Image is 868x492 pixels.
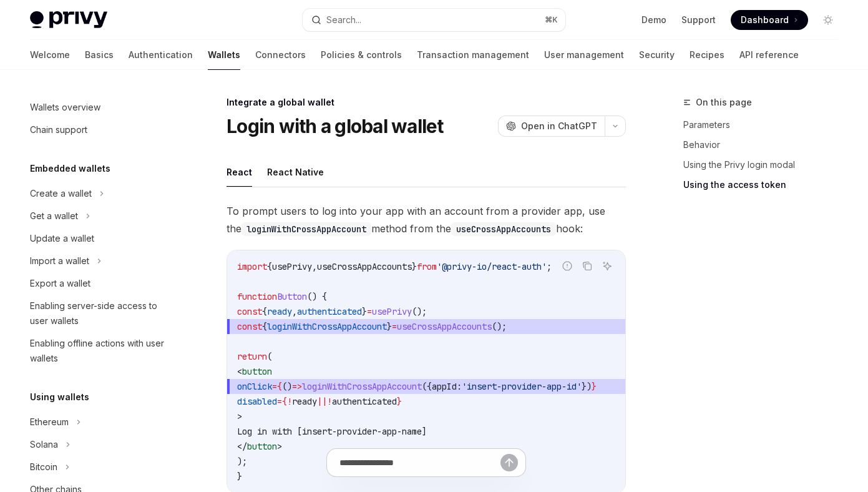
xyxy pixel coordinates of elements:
[85,40,114,70] a: Basics
[237,381,272,392] span: onClick
[307,291,327,302] span: () {
[20,295,180,332] a: Enabling server-side access to user wallets
[227,202,626,237] span: To prompt users to log into your app with an account from a provider app, use the method from the...
[417,261,437,272] span: from
[696,95,752,110] span: On this page
[500,454,518,471] button: Send message
[362,306,367,317] span: }
[282,396,287,407] span: {
[30,460,57,475] div: Bitcoin
[30,336,172,366] div: Enabling offline actions with user wallets
[237,291,277,302] span: function
[30,415,69,430] div: Ethereum
[277,291,307,302] span: Button
[262,306,267,317] span: {
[417,40,529,70] a: Transaction management
[237,366,242,377] span: <
[559,258,575,274] button: Report incorrect code
[272,261,312,272] span: usePrivy
[317,261,412,272] span: useCrossAppAccounts
[20,119,180,141] a: Chain support
[681,14,716,26] a: Support
[208,40,240,70] a: Wallets
[237,441,247,452] span: </
[227,115,444,137] h1: Login with a global wallet
[412,306,427,317] span: ();
[237,351,267,362] span: return
[332,396,397,407] span: authenticated
[237,306,262,317] span: const
[267,351,272,362] span: (
[227,96,626,109] div: Integrate a global wallet
[255,40,306,70] a: Connectors
[227,157,252,187] button: React
[547,261,552,272] span: ;
[683,155,848,175] a: Using the Privy login modal
[262,321,267,332] span: {
[367,306,372,317] span: =
[683,175,848,195] a: Using the access token
[582,381,592,392] span: })
[267,157,324,187] button: React Native
[237,411,242,422] span: >
[129,40,193,70] a: Authentication
[237,396,277,407] span: disabled
[462,381,582,392] span: 'insert-provider-app-id'
[237,261,267,272] span: import
[30,276,90,291] div: Export a wallet
[292,381,302,392] span: =>
[818,10,838,30] button: Toggle dark mode
[277,381,282,392] span: {
[272,381,277,392] span: =
[592,381,597,392] span: }
[641,14,666,26] a: Demo
[247,441,277,452] span: button
[292,306,297,317] span: ,
[30,298,172,328] div: Enabling server-side access to user wallets
[30,209,78,224] div: Get a wallet
[20,332,180,370] a: Enabling offline actions with user wallets
[241,222,371,236] code: loginWithCrossAppAccount
[683,115,848,135] a: Parameters
[297,306,362,317] span: authenticated
[372,306,412,317] span: usePrivy
[30,186,92,201] div: Create a wallet
[731,10,808,30] a: Dashboard
[521,120,597,132] span: Open in ChatGPT
[30,437,58,452] div: Solana
[30,40,70,70] a: Welcome
[392,321,397,332] span: =
[492,321,507,332] span: ();
[30,100,100,115] div: Wallets overview
[30,161,110,176] h5: Embedded wallets
[30,390,89,405] h5: Using wallets
[30,11,107,29] img: light logo
[292,396,317,407] span: ready
[287,396,292,407] span: !
[683,135,848,155] a: Behavior
[422,381,432,392] span: ({
[20,272,180,295] a: Export a wallet
[237,321,262,332] span: const
[302,381,422,392] span: loginWithCrossAppAccount
[544,40,624,70] a: User management
[639,40,675,70] a: Security
[30,122,87,137] div: Chain support
[412,261,417,272] span: }
[498,116,605,137] button: Open in ChatGPT
[30,231,94,246] div: Update a wallet
[387,321,392,332] span: }
[267,261,272,272] span: {
[237,426,427,437] span: Log in with [insert-provider-app-name]
[397,396,402,407] span: }
[326,12,361,27] div: Search...
[277,441,282,452] span: >
[267,306,292,317] span: ready
[690,40,724,70] a: Recipes
[267,321,387,332] span: loginWithCrossAppAccount
[30,253,89,268] div: Import a wallet
[312,261,317,272] span: ,
[599,258,615,274] button: Ask AI
[545,15,558,25] span: ⌘ K
[739,40,799,70] a: API reference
